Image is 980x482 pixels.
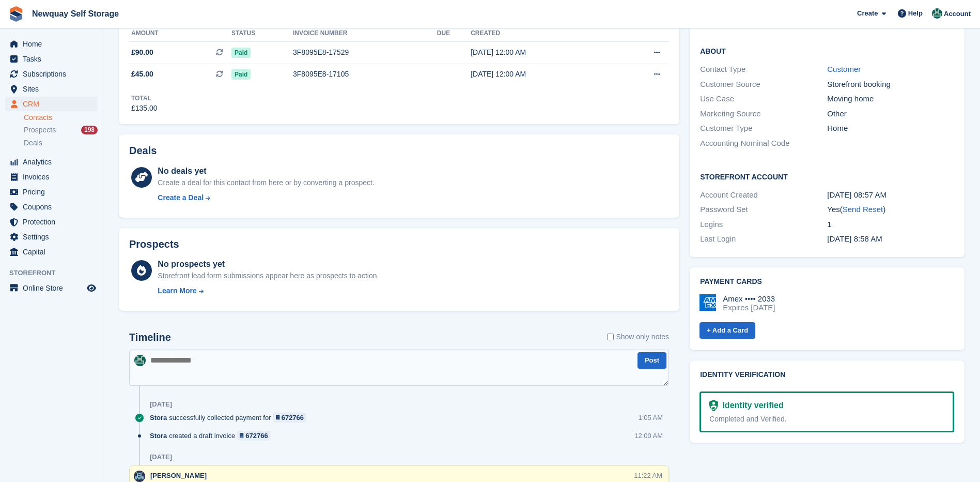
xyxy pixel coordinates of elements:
div: Moving home [827,93,954,105]
img: Identity Verification Ready [709,400,718,411]
span: Protection [23,215,85,229]
div: Password Set [700,204,827,216]
a: Prospects 198 [24,125,98,135]
span: Settings [23,230,85,244]
div: No prospects yet [158,258,379,270]
div: 1 [827,219,954,231]
span: Online Store [23,281,85,295]
th: Status [231,25,293,42]
a: menu [5,82,98,96]
span: Prospects [24,125,56,135]
div: 11:22 AM [634,471,662,480]
div: Accounting Nominal Code [700,138,827,149]
div: Customer Type [700,123,827,134]
span: Deals [24,138,42,148]
div: 1:05 AM [638,413,663,423]
div: Create a Deal [158,192,204,203]
span: Paid [231,48,251,58]
span: Storefront [9,268,103,278]
h2: Storefront Account [700,171,954,182]
a: Learn More [158,285,379,296]
div: [DATE] 12:00 AM [471,47,613,58]
div: Expires [DATE] [723,303,775,312]
div: Use Case [700,93,827,105]
a: Preview store [85,282,98,294]
div: [DATE] [150,400,172,409]
div: Other [827,108,954,120]
span: Stora [150,413,167,423]
th: Invoice number [293,25,437,42]
a: menu [5,67,98,81]
span: Help [908,8,923,19]
button: Post [637,352,666,369]
span: £45.00 [131,69,153,80]
img: JON [932,8,942,19]
a: + Add a Card [699,322,755,339]
a: Create a Deal [158,192,374,203]
a: menu [5,200,98,214]
div: [DATE] 12:00 AM [471,69,613,80]
span: Subscriptions [23,67,85,81]
div: Storefront booking [827,79,954,91]
h2: Identity verification [700,371,954,379]
div: successfully collected payment for [150,413,312,423]
span: Home [23,37,85,51]
div: Total [131,94,158,103]
span: Analytics [23,155,85,169]
a: menu [5,185,98,199]
div: Yes [827,204,954,216]
div: [DATE] [150,453,172,461]
div: created a draft invoice [150,431,276,441]
span: £90.00 [131,47,153,58]
img: Amex Logo [699,294,716,311]
div: Amex •••• 2033 [723,294,775,304]
div: 3F8095E8-17529 [293,47,437,58]
a: menu [5,155,98,169]
span: Account [944,9,971,19]
img: Colette Pearce [134,471,145,482]
a: menu [5,281,98,295]
span: Paid [231,69,251,80]
a: Deals [24,138,98,148]
img: JON [134,355,146,366]
div: 672766 [282,413,304,423]
div: Last Login [700,233,827,245]
div: 672766 [245,431,268,441]
div: Account Created [700,189,827,201]
input: Show only notes [607,332,614,342]
a: menu [5,52,98,66]
div: Contact Type [700,64,827,76]
time: 2025-07-04 07:58:56 UTC [827,234,882,243]
a: Customer [827,65,861,73]
a: Contacts [24,113,98,123]
div: Completed and Verified. [709,414,944,425]
div: Customer Source [700,79,827,91]
div: [DATE] 08:57 AM [827,189,954,201]
div: Learn More [158,285,196,296]
th: Amount [129,25,231,42]
a: menu [5,245,98,259]
span: Coupons [23,200,85,214]
a: menu [5,97,98,111]
a: menu [5,170,98,184]
div: £135.00 [131,103,158,114]
div: Identity verified [718,399,783,412]
div: 198 [81,126,98,134]
span: Invoices [23,170,85,184]
h2: Deals [129,145,157,157]
div: 3F8095E8-17105 [293,69,437,80]
span: ( ) [840,205,885,214]
div: Storefront lead form submissions appear here as prospects to action. [158,270,379,281]
span: [PERSON_NAME] [150,472,207,479]
h2: Timeline [129,332,171,343]
a: menu [5,215,98,229]
span: Capital [23,245,85,259]
a: 672766 [273,413,307,423]
th: Due [437,25,471,42]
div: 12:00 AM [634,431,663,441]
div: Home [827,123,954,134]
a: Send Reset [843,205,883,214]
th: Created [471,25,613,42]
div: Logins [700,219,827,231]
div: Create a deal for this contact from here or by converting a prospect. [158,177,374,188]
